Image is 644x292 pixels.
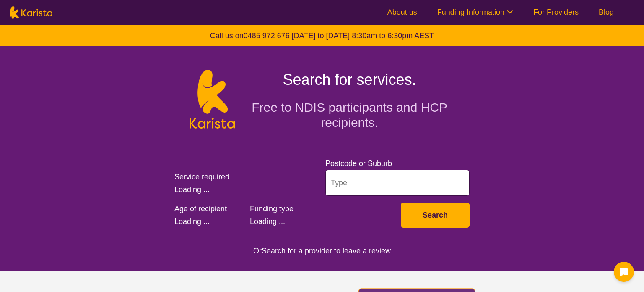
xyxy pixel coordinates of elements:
h1: Search for services. [245,70,454,90]
button: Search for a provider to leave a review [262,245,391,257]
a: Funding Information [437,8,513,16]
label: Service required [174,173,229,181]
button: Search [401,203,470,228]
img: Karista logo [10,6,52,19]
a: 0485 972 676 [244,32,290,40]
h2: Free to NDIS participants and HCP recipients. [245,100,454,130]
label: Funding type [250,205,293,213]
b: Call us on [DATE] to [DATE] 8:30am to 6:30pm AEST [210,32,434,40]
img: Karista logo [190,70,234,129]
div: Loading ... [174,215,243,228]
label: Postcode or Suburb [325,159,392,168]
a: About us [387,8,417,16]
div: Loading ... [250,215,394,228]
label: Age of recipient [174,205,227,213]
input: Type [325,170,470,196]
span: Or [253,245,262,257]
a: For Providers [533,8,579,16]
a: Blog [599,8,614,16]
div: Loading ... [174,183,319,196]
